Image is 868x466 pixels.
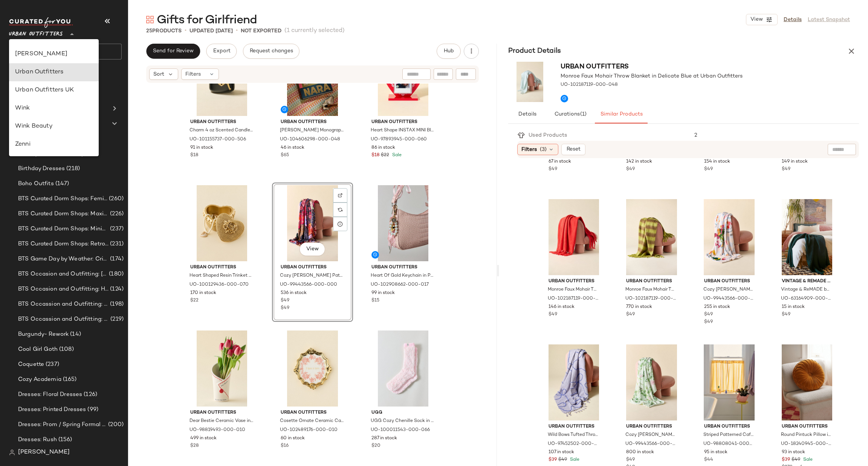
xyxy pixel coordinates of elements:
[704,278,755,285] span: Urban Outfitters
[54,180,69,188] span: (147)
[371,297,379,304] span: $15
[781,441,831,448] span: UO-18240945-000-074
[371,427,430,434] span: UO-100011543-000-066
[15,86,93,95] div: Urban Outfitters UK
[108,300,124,309] span: (198)
[371,264,435,271] span: Urban Outfitters
[549,278,599,285] span: Urban Outfitters
[185,70,201,78] span: Filters
[108,240,124,248] span: (231)
[281,410,344,416] span: Urban Outfitters
[371,282,429,288] span: UO-102908662-000-017
[9,17,73,28] img: cfy_white_logo.C9jOOHJF.svg
[548,295,598,302] span: UO-102187119-000-060
[518,111,536,117] span: Details
[782,158,808,165] span: 149 in stock
[626,278,677,285] span: Urban Outfitters
[18,375,61,384] span: Cozy Academia
[620,199,683,275] img: 102187119_030_b
[540,146,547,154] span: (3)
[18,210,108,218] span: BTS Curated Dorm Shops: Maximalist
[18,448,70,457] span: [PERSON_NAME]
[371,435,397,442] span: 287 in stock
[108,210,124,218] span: (226)
[365,185,441,261] img: 102908662_017_b
[189,282,249,288] span: UO-100129436-000-070
[58,345,74,354] span: (108)
[499,46,570,56] h3: Product Details
[776,199,838,275] img: 63164909_030_b
[107,420,124,429] span: (200)
[371,119,435,126] span: Urban Outfitters
[549,449,574,456] span: 107 in stock
[107,270,124,279] span: (180)
[18,195,107,203] span: BTS Curated Dorm Shops: Feminine
[558,457,567,463] span: $49
[146,28,152,34] span: 25
[243,44,300,59] button: Request changes
[18,390,82,399] span: Dresses: Floral Dresses
[704,304,730,311] span: 255 in stock
[371,145,395,151] span: 86 in stock
[189,127,253,134] span: Charm 4 oz Scented Candle in Withered Rose Petals at Urban Outfitters
[561,72,743,80] span: Monroe Faux Mohair Throw Blanket in Delicate Blue at Urban Outfitters
[18,436,57,444] span: Dresses: Rush
[275,185,350,261] img: 99443566_000_b
[338,207,342,212] img: svg%3e
[782,457,790,463] span: $39
[365,330,441,407] img: 100011543_066_b
[108,285,124,294] span: (124)
[280,136,340,143] span: UO-104606298-000-048
[625,441,676,448] span: UO-99443566-000-030
[275,330,350,407] img: 102489176_010_b
[9,39,99,156] div: undefined-list
[782,278,832,285] span: Vintage & ReMADE by [PERSON_NAME]
[18,405,86,414] span: Dresses: Printed Dresses
[61,375,77,384] span: (165)
[280,127,344,134] span: [PERSON_NAME] Monograph in Light Blue at Urban Outfitters
[566,146,581,152] span: Reset
[549,304,575,311] span: 146 in stock
[391,153,402,158] span: Sale
[18,225,108,233] span: BTS Curated Dorm Shops: Minimalist
[107,195,124,203] span: (260)
[280,282,337,288] span: UO-99443566-000-000
[146,44,200,59] button: Send for Review
[548,432,598,439] span: Wild Bows Tufted Throw Blanket in Blue at Urban Outfitters
[190,443,199,449] span: $28
[781,295,831,302] span: UO-63164909-000-030
[542,344,605,420] img: 97452502_040_b
[688,131,859,139] div: 2
[626,311,635,318] span: $49
[626,166,635,173] span: $49
[561,82,618,88] span: UO-102187119-000-048
[189,418,253,425] span: Dear Bestie Ceramic Vase in White at Urban Outfitters
[189,136,246,143] span: UO-101155737-000-506
[18,240,108,248] span: BTS Curated Dorm Shops: Retro+ Boho
[626,423,677,430] span: Urban Outfitters
[338,193,342,198] img: svg%3e
[542,199,605,275] img: 102187119_060_b
[18,330,69,339] span: Burgundy- Rework
[704,158,730,165] span: 154 in stock
[281,145,304,151] span: 46 in stock
[620,344,683,420] img: 99443566_030_b
[18,345,58,354] span: Cool Girl Goth
[371,127,434,134] span: Heart Shape INSTAX MINI Blinder Flip Picture Frame in Red at Urban Outfitters
[249,48,293,54] span: Request changes
[371,290,395,297] span: 99 in stock
[437,44,461,59] button: Hub
[108,225,124,233] span: (237)
[782,311,790,318] span: $49
[189,273,253,279] span: Heart Shaped Resin Trinket Box in Gold at Urban Outfitters
[18,180,54,188] span: Boho Outfits
[703,441,754,448] span: UO-98808041-000-079
[280,273,344,279] span: Cozy [PERSON_NAME] Patterned Fleece Throw Blanket in Red at Urban Outfitters
[703,295,754,302] span: UO-99443566-000-049
[18,315,109,324] span: BTS Occassion and Outfitting: First Day Fits
[189,27,233,35] p: updated [DATE]
[18,270,107,279] span: BTS Occasion and Outfitting: [PERSON_NAME] to Party
[18,420,107,429] span: Dresses: Prom / Spring Formal Outfitting
[371,410,435,416] span: UGG
[300,242,325,256] button: View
